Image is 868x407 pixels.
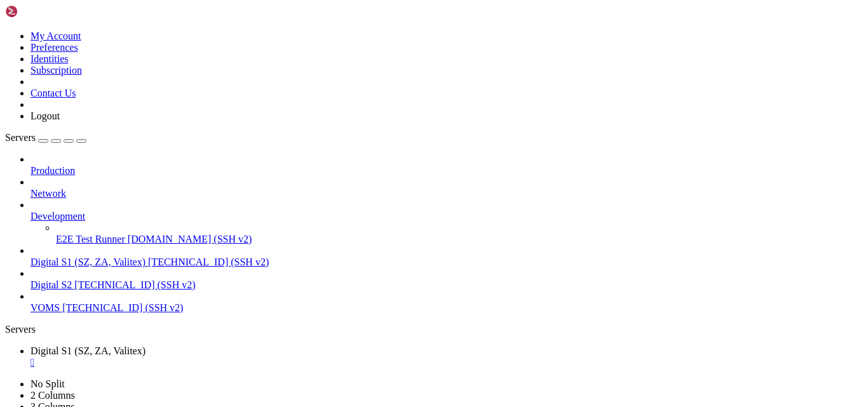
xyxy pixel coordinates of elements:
[5,324,863,335] div: Servers
[5,253,703,264] x-row: 6 additional security updates can be applied with ESM Apps.
[5,264,703,275] x-row: Learn more about enabling ESM Apps service at [URL][DOMAIN_NAME]
[31,42,78,53] a: Preferences
[5,81,703,91] x-row: Usage of /: 10.2% of 96.73GB IPv4 address for eth0: [TECHNICAL_ID]
[5,132,36,143] span: Servers
[5,132,86,143] a: Servers
[56,234,863,245] a: E2E Test Runner [DOMAIN_NAME] (SSH v2)
[74,279,195,290] span: [TECHNICAL_ID] (SSH v2)
[31,302,863,314] a: VOMS [TECHNICAL_ID] (SSH v2)
[5,48,703,59] x-row: System information as of [DATE]
[5,189,703,199] x-row: Expanded Security Maintenance for Applications is not enabled.
[31,279,72,290] span: Digital S2
[31,345,146,356] span: Digital S1 (SZ, ZA, Valitex)
[5,16,703,27] x-row: * Management: [URL][DOMAIN_NAME]
[31,357,863,368] a: 
[31,88,76,98] a: Contact Us
[5,221,703,232] x-row: 40 of these updates are standard security updates.
[5,5,78,18] img: Shellngn
[5,307,703,318] x-row: root@109:~#
[31,154,863,177] li: Production
[31,257,863,268] a: Digital S1 (SZ, ZA, Valitex) [TECHNICAL_ID] (SSH v2)
[31,65,82,76] a: Subscription
[5,27,703,37] x-row: * Support: [URL][DOMAIN_NAME]
[31,378,65,389] a: No Split
[31,53,69,64] a: Identities
[31,390,75,401] a: 2 Columns
[31,279,863,291] a: Digital S2 [TECHNICAL_ID] (SSH v2)
[31,177,863,199] li: Network
[148,257,269,267] span: [TECHNICAL_ID] (SSH v2)
[31,211,85,222] span: Development
[5,167,703,178] x-row: [URL][DOMAIN_NAME]
[31,211,863,222] a: Development
[31,291,863,314] li: VOMS [TECHNICAL_ID] (SSH v2)
[31,110,60,121] a: Logout
[31,188,863,199] a: Network
[5,91,703,102] x-row: Memory usage: 34% IPv4 address for eth0: [TECHNICAL_ID]
[5,102,703,113] x-row: Swap usage: 0% IPv4 address for eth0: [TECHNICAL_ID]
[5,113,703,124] x-row: Processes: 142 IPv6 address for eth0: 2407:1c00:6100:bf40::
[5,5,703,16] x-row: * Documentation: [URL][DOMAIN_NAME]
[69,307,74,318] div: (12, 28)
[31,257,146,267] span: Digital S1 (SZ, ZA, Valitex)
[31,30,81,41] a: My Account
[31,245,863,268] li: Digital S1 (SZ, ZA, Valitex) [TECHNICAL_ID] (SSH v2)
[128,234,252,244] span: [DOMAIN_NAME] (SSH v2)
[5,135,703,145] x-row: * Strictly confined Kubernetes makes edge and IoT secure. Learn how MicroK8s
[56,222,863,245] li: E2E Test Runner [DOMAIN_NAME] (SSH v2)
[31,199,863,245] li: Development
[5,70,703,81] x-row: System load: 0.03 Users logged in: 0
[31,302,60,313] span: VOMS
[62,302,183,313] span: [TECHNICAL_ID] (SSH v2)
[31,188,66,199] span: Network
[56,234,125,244] span: E2E Test Runner
[31,165,863,177] a: Production
[31,345,863,368] a: Digital S1 (SZ, ZA, Valitex)
[31,165,75,176] span: Production
[5,145,703,156] x-row: just raised the bar for easy, resilient and secure K8s cluster deployment.
[5,232,703,243] x-row: To see these additional updates run: apt list --upgradable
[5,210,703,221] x-row: 47 updates can be applied immediately.
[5,297,703,307] x-row: Last login: [DATE] from [TECHNICAL_ID]
[31,268,863,291] li: Digital S2 [TECHNICAL_ID] (SSH v2)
